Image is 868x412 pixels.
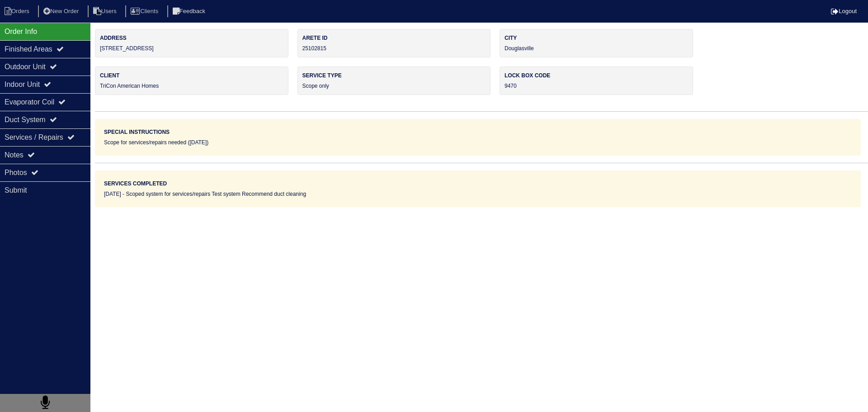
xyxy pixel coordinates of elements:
[500,29,693,57] div: Douglasville
[38,5,86,18] li: New Order
[95,66,288,95] div: TriCon American Homes
[104,138,852,147] div: Scope for services/repairs needed ([DATE])
[100,34,283,42] label: Address
[505,34,688,42] label: City
[95,29,288,57] div: [STREET_ADDRESS]
[88,5,124,18] li: Users
[125,5,165,18] li: Clients
[38,8,86,14] a: New Order
[104,180,167,188] label: Services Completed
[505,71,688,80] label: Lock box code
[104,128,170,136] label: Special Instructions
[500,66,693,95] div: 9470
[297,29,491,57] div: 25102815
[125,8,165,14] a: Clients
[104,190,852,198] div: [DATE] - Scoped system for services/repairs Test system Recommend duct cleaning
[302,34,486,42] label: Arete ID
[88,8,124,14] a: Users
[831,8,857,14] a: Logout
[100,71,283,80] label: Client
[167,5,212,18] li: Feedback
[297,66,491,95] div: Scope only
[302,71,486,80] label: Service Type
